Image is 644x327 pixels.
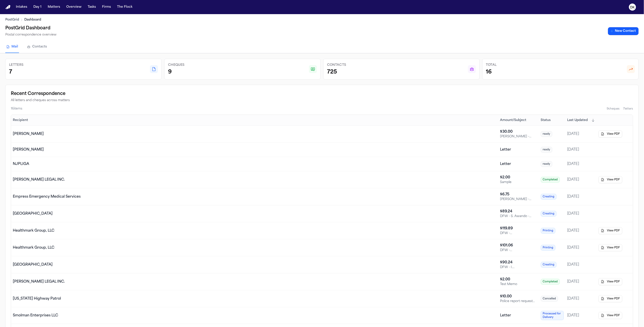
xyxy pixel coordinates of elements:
[11,98,633,103] p: All letters and cheques across matters
[500,161,537,167] div: Letter
[623,107,633,111] span: 7 letter s
[9,69,23,76] div: 7
[32,3,43,11] button: Day 1
[541,161,552,167] span: ready
[24,18,41,22] span: Dashboard
[566,273,597,290] td: [DATE]
[599,130,622,138] button: View PDF
[13,245,54,250] div: Healthmark Group, LLC
[500,231,537,236] div: DFW - [PERSON_NAME] Records from BSW
[500,118,527,123] span: Amount/Subject
[500,134,537,139] div: [PERSON_NAME] - [PERSON_NAME] records from [PERSON_NAME]
[13,194,81,199] div: Empress Emergency Medical Services
[566,188,597,205] td: [DATE]
[541,245,555,251] span: Printing
[566,143,597,157] td: [DATE]
[13,131,44,137] div: [PERSON_NAME]
[13,262,53,267] div: [GEOGRAPHIC_DATA]
[500,197,537,202] div: [PERSON_NAME] - [PERSON_NAME] - Payment to Empress for EMS Records
[541,279,560,285] span: Completed
[13,118,28,123] button: Recipient
[13,279,65,284] div: [PERSON_NAME] LEGAL INC.
[11,107,22,111] div: 16 item s
[566,290,597,307] td: [DATE]
[541,296,558,302] span: Cancelled
[13,177,65,182] div: [PERSON_NAME] LEGAL INC.
[566,157,597,171] td: [DATE]
[13,161,29,167] div: NJPLIGA
[567,118,595,123] button: Last Updated
[541,147,552,153] span: ready
[5,41,19,53] a: Mail
[327,69,346,76] div: 725
[500,265,537,270] div: DFW - I. [PERSON_NAME] Records
[500,129,537,134] div: $ 30.00
[5,5,11,9] a: Home
[115,3,134,11] a: The Flock
[566,239,597,256] td: [DATE]
[500,180,537,185] div: Sample
[168,69,184,76] div: 9
[599,244,622,251] button: View PDF
[486,69,497,76] div: 16
[541,211,557,217] span: Creating
[500,209,537,214] div: $ 89.24
[566,171,597,188] td: [DATE]
[486,62,497,68] p: Total
[5,41,639,53] nav: PostGrid Navigation
[500,214,537,219] div: DFW - S. Awando - Payment to [DEMOGRAPHIC_DATA] for ER Records
[64,3,83,11] button: Overview
[566,256,597,273] td: [DATE]
[541,262,557,268] span: Creating
[500,192,537,197] div: $ 6.75
[541,131,552,137] span: ready
[599,227,622,234] button: View PDF
[541,194,557,200] span: Creating
[566,222,597,239] td: [DATE]
[567,118,588,123] span: Last Updated
[100,3,113,11] button: Firms
[5,25,57,32] h1: PostGrid Dashboard
[86,3,98,11] button: Tasks
[566,307,597,324] td: [DATE]
[599,176,622,183] button: View PDF
[14,3,29,11] button: Intakes
[13,228,54,233] div: Healthmark Group, LLC
[500,248,537,253] div: DFW - [PERSON_NAME] Billing from BSW
[13,147,44,152] div: [PERSON_NAME]
[566,126,597,143] td: [DATE]
[599,278,622,285] button: View PDF
[541,228,555,234] span: Printing
[500,282,537,287] div: Test Memo
[5,32,57,38] p: Postal correspondence overview
[500,313,537,318] div: Letter
[13,296,61,301] div: [US_STATE] Highway Patrol
[13,313,58,318] div: Smolman Enterprises LLC
[168,62,184,68] p: Cheques
[599,295,622,302] button: View PDF
[500,260,537,265] div: $ 90.24
[541,118,551,123] button: Status
[599,312,622,319] button: View PDF
[541,311,564,320] span: Processed for Delivery
[607,107,620,111] span: 9 cheque s
[500,243,537,248] div: $ 101.06
[5,5,11,9] img: Finch Logo
[500,294,537,299] div: $ 10.00
[46,3,62,11] button: Matters
[5,18,19,22] a: PostGrid
[541,177,560,183] span: Completed
[608,27,639,35] a: New Contact
[566,205,597,222] td: [DATE]
[500,299,537,304] div: Police report request re: [PERSON_NAME] - [DATE]
[500,277,537,282] div: $ 2.00
[9,62,23,68] p: Letters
